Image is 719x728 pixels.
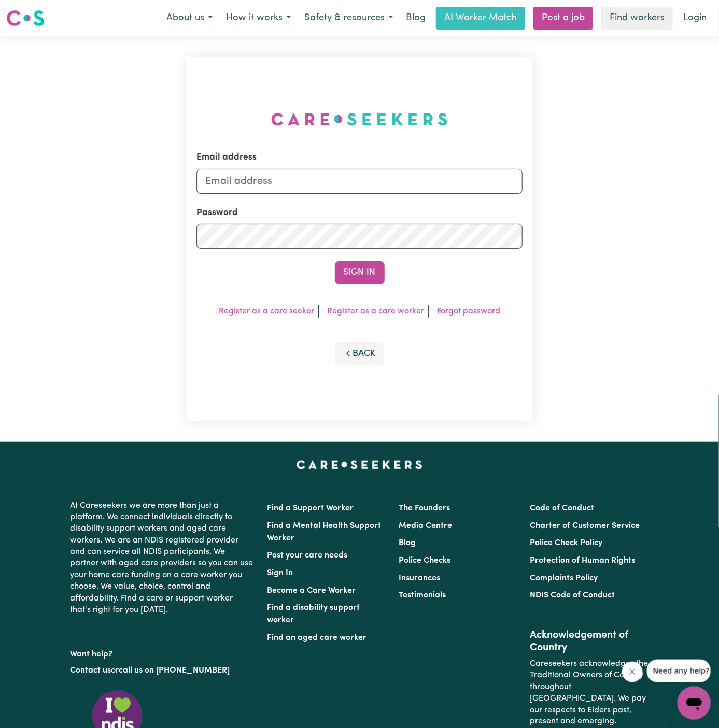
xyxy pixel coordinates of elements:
a: Insurances [399,574,440,582]
label: Email address [196,151,257,164]
a: Find a disability support worker [267,604,360,624]
a: Find an aged care worker [267,634,367,642]
h2: Acknowledgement of Country [530,629,648,654]
a: Protection of Human Rights [530,556,635,565]
button: How it works [219,7,298,29]
iframe: Button to launch messaging window [678,687,711,720]
a: Find a Mental Health Support Worker [267,522,382,543]
p: or [71,661,255,680]
a: Register as a care seeker [219,307,314,316]
a: Careseekers logo [6,6,45,30]
a: NDIS Code of Conduct [530,591,615,599]
a: Police Checks [399,556,450,565]
a: Login [677,7,713,30]
a: Careseekers home page [297,461,422,469]
a: Blog [400,7,432,30]
button: Back [335,342,385,365]
a: Blog [399,539,416,547]
a: Charter of Customer Service [530,522,640,530]
a: Post a job [533,7,593,30]
button: Safety & resources [298,7,400,29]
a: Find a Support Worker [267,504,354,512]
a: Police Check Policy [530,539,602,547]
button: About us [160,7,219,29]
a: Register as a care worker [327,307,424,316]
label: Password [196,206,238,220]
a: Forgot password [437,307,500,316]
a: AI Worker Match [436,7,525,30]
a: Become a Care Worker [267,587,356,595]
a: Find workers [601,7,673,30]
button: Sign In [335,261,385,284]
input: Email address [196,169,523,194]
p: Want help? [71,645,255,660]
a: Complaints Policy [530,574,598,582]
p: At Careseekers we are more than just a platform. We connect individuals directly to disability su... [71,496,255,620]
a: Testimonials [399,591,446,599]
img: Careseekers logo [6,9,45,27]
a: call us on [PHONE_NUMBER] [119,666,230,675]
a: Media Centre [399,522,452,530]
iframe: Message from company [647,660,711,682]
a: Sign In [267,569,293,577]
a: Post your care needs [267,551,348,560]
a: Code of Conduct [530,504,594,512]
a: Contact us [71,666,111,675]
a: The Founders [399,504,450,512]
iframe: Close message [622,662,643,682]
